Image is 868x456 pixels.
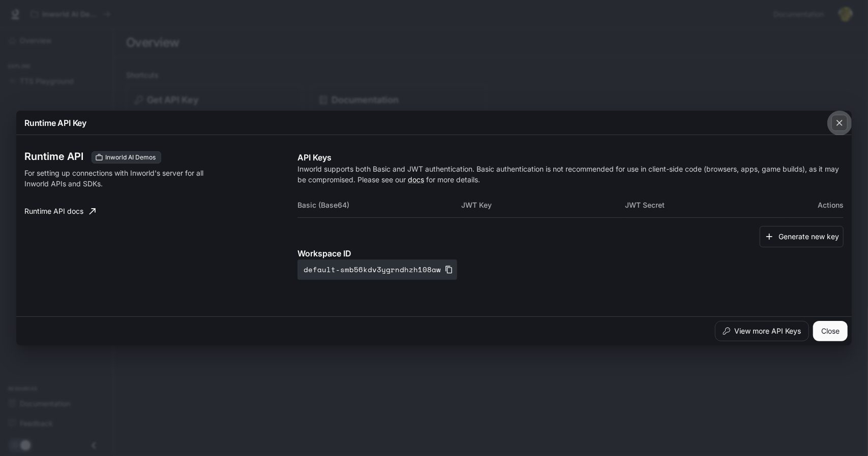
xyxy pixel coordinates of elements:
[24,151,83,161] h3: Runtime API
[760,226,844,248] button: Generate new key
[101,153,160,162] span: Inworld AI Demos
[297,164,844,185] p: Inworld supports both Basic and JWT authentication. Basic authentication is not recommended for u...
[24,117,86,129] p: Runtime API Key
[92,151,161,164] div: These keys will apply to your current workspace only
[297,259,457,280] button: default-smb56kdv3ygrndhzh108aw
[715,321,809,341] button: View more API Keys
[20,201,100,221] a: Runtime API docs
[625,193,789,217] th: JWT Secret
[297,247,844,259] p: Workspace ID
[297,151,844,164] p: API Keys
[408,175,424,184] a: docs
[789,193,844,217] th: Actions
[813,321,848,341] button: Close
[461,193,625,217] th: JWT Key
[297,193,461,217] th: Basic (Base64)
[24,168,223,189] p: For setting up connections with Inworld's server for all Inworld APIs and SDKs.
